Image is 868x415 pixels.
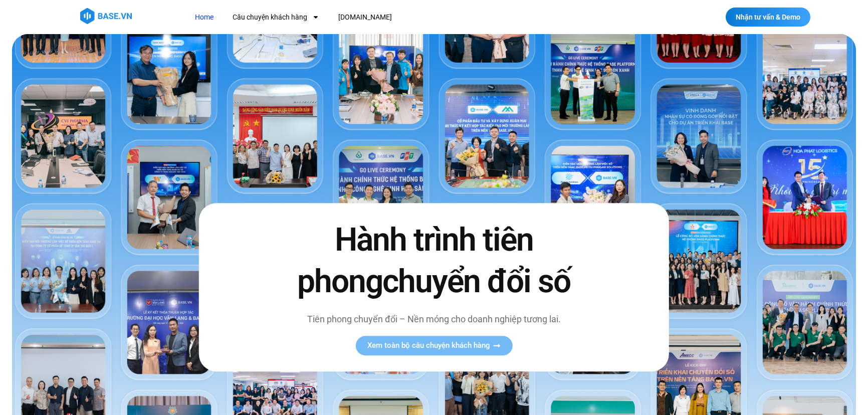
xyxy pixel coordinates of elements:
h2: Hành trình tiên phong [276,219,592,302]
a: Home [187,8,221,27]
span: chuyển đổi số [382,263,570,300]
span: Xem toàn bộ câu chuyện khách hàng [367,342,490,349]
span: Nhận tư vấn & Demo [736,14,800,21]
a: Nhận tư vấn & Demo [726,8,810,27]
nav: Menu [187,8,576,27]
p: Tiên phong chuyển đổi – Nền móng cho doanh nghiệp tương lai. [276,312,592,326]
a: Xem toàn bộ câu chuyện khách hàng [355,336,512,355]
a: [DOMAIN_NAME] [331,8,399,27]
a: Câu chuyện khách hàng [225,8,327,27]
